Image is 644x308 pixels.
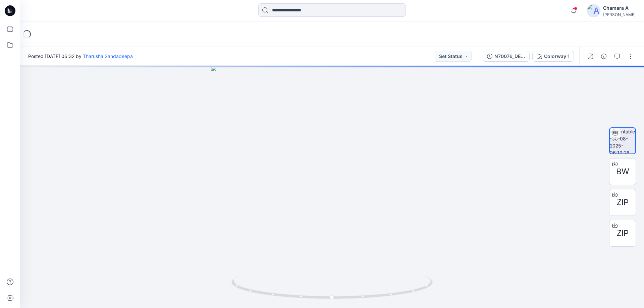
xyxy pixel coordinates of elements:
div: Colorway 1 [544,53,570,60]
button: Colorway 1 [532,51,574,62]
span: Posted [DATE] 06:32 by [28,53,133,60]
span: ZIP [616,227,629,239]
div: N70076_DEVELOPMENT [494,53,525,60]
img: turntable-30-08-2025-06:19:26 [610,128,635,153]
a: Tharusha Sandadeepa [83,53,133,59]
button: Details [598,51,609,62]
img: avatar [587,4,600,17]
button: N70076_DEVELOPMENT [483,51,530,62]
span: ZIP [616,196,629,208]
div: Chamara A [603,4,636,12]
div: [PERSON_NAME] [603,12,636,17]
span: BW [616,166,629,178]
